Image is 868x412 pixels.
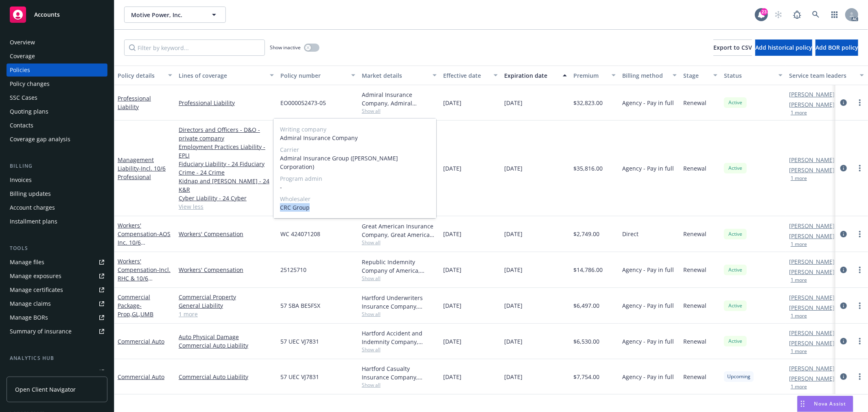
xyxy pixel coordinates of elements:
[362,90,437,107] div: Admiral Insurance Company, Admiral Insurance Group ([PERSON_NAME] Corporation), CRC Group
[362,258,437,275] div: Republic Indemnity Company of America, [GEOGRAPHIC_DATA] Indemnity
[10,91,37,104] div: SSC Cases
[277,66,359,85] button: Policy number
[791,313,807,318] button: 1 more
[786,66,867,85] button: Service team leaders
[443,337,461,346] span: [DATE]
[570,66,619,85] button: Premium
[683,373,706,381] span: Renewal
[816,44,858,51] span: Add BOR policy
[280,195,430,203] span: Wholesaler
[10,133,70,146] div: Coverage gap analysis
[789,339,835,347] a: [PERSON_NAME]
[362,381,437,388] span: Show all
[179,310,274,318] a: 1 more
[280,154,430,171] span: Admiral Insurance Group ([PERSON_NAME] Corporation)
[10,256,44,269] div: Manage files
[683,230,706,238] span: Renewal
[280,203,430,212] span: CRC Group
[7,133,107,146] a: Coverage gap analysis
[10,77,50,90] div: Policy changes
[7,311,107,324] a: Manage BORs
[855,372,865,381] a: more
[791,176,807,181] button: 1 more
[179,373,274,381] a: Commercial Auto Liability
[175,66,277,85] button: Lines of coverage
[7,173,107,186] a: Invoices
[683,71,708,80] div: Stage
[683,99,706,107] span: Renewal
[7,91,107,104] a: SSC Cases
[789,71,855,80] div: Service team leaders
[10,297,51,310] div: Manage claims
[504,71,558,80] div: Expiration date
[855,229,865,239] a: more
[179,177,274,194] a: Kidnap and [PERSON_NAME] - 24 K&R
[727,230,743,238] span: Active
[10,311,48,324] div: Manage BORs
[727,337,743,345] span: Active
[362,222,437,239] div: Great American Insurance Company, Great American Insurance Group
[622,301,674,310] span: Agency - Pay in full
[573,99,603,107] span: $32,823.00
[789,166,835,174] a: [PERSON_NAME]
[755,39,812,56] button: Add historical policy
[7,256,107,269] a: Manage files
[573,373,599,381] span: $7,754.00
[789,293,835,302] a: [PERSON_NAME]
[131,11,201,19] span: Motive Power, Inc.
[789,329,835,337] a: [PERSON_NAME]
[791,242,807,247] button: 1 more
[10,64,30,77] div: Policies
[855,265,865,275] a: more
[124,39,265,56] input: Filter by keyword...
[761,8,768,15] div: 23
[7,297,107,310] a: Manage claims
[839,301,848,311] a: circleInformation
[362,294,437,311] div: Hartford Underwriters Insurance Company, Hartford Insurance Group
[118,257,171,291] a: Workers' Compensation
[789,374,835,383] a: [PERSON_NAME]
[789,221,835,230] a: [PERSON_NAME]
[791,278,807,283] button: 1 more
[573,301,599,310] span: $6,497.00
[280,134,430,142] span: Admiral Insurance Company
[118,94,151,111] a: Professional Liability
[10,270,61,283] div: Manage exposures
[7,244,107,252] div: Tools
[179,168,274,177] a: Crime - 24 Crime
[34,11,60,18] span: Accounts
[179,160,274,168] a: Fiduciary Liability - 24 Fiduciary
[280,145,430,154] span: Carrier
[791,349,807,354] button: 1 more
[855,301,865,311] a: more
[179,341,274,350] a: Commercial Auto Liability
[270,44,301,51] span: Show inactive
[443,301,461,310] span: [DATE]
[504,265,523,274] span: [DATE]
[504,373,523,381] span: [DATE]
[10,50,35,63] div: Coverage
[814,400,846,407] span: Nova Assist
[622,164,674,173] span: Agency - Pay in full
[791,110,807,115] button: 1 more
[816,39,858,56] button: Add BOR policy
[280,183,430,191] span: -
[7,162,107,170] div: Billing
[839,229,848,239] a: circleInformation
[798,396,808,412] div: Drag to move
[789,267,835,276] a: [PERSON_NAME]
[280,301,320,310] span: 57 SBA BE5FSX
[10,119,33,132] div: Contacts
[727,373,750,380] span: Upcoming
[280,99,326,107] span: EO000052473-05
[362,311,437,318] span: Show all
[124,7,226,23] button: Motive Power, Inc.
[7,77,107,90] a: Policy changes
[179,99,274,107] a: Professional Liability
[362,329,437,346] div: Hartford Accident and Indemnity Company, Hartford Insurance Group
[15,385,76,394] span: Open Client Navigator
[839,265,848,275] a: circleInformation
[789,7,805,23] a: Report a Bug
[179,71,265,80] div: Lines of coverage
[280,265,306,274] span: 25125710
